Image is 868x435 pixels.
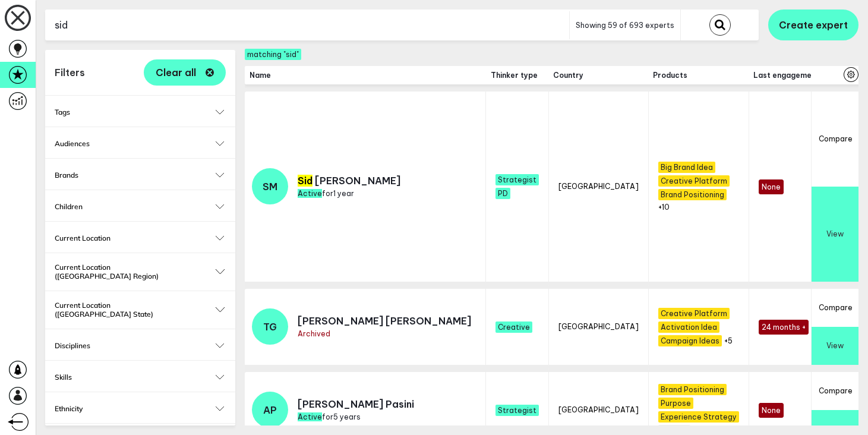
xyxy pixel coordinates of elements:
span: Strategist [495,174,539,185]
button: Compare [812,372,858,410]
span: Active [298,189,322,198]
p: [PERSON_NAME] [PERSON_NAME] [298,315,471,327]
button: View [812,187,858,282]
span: PD [495,188,510,199]
span: Archived [298,329,330,338]
button: Current Location ([GEOGRAPHIC_DATA] State) [55,301,226,319]
button: Brands [55,171,226,179]
span: Create expert [779,19,848,31]
span: 24 months + [759,320,809,335]
button: Audiences [55,139,226,148]
span: Purpose [658,398,693,409]
span: [GEOGRAPHIC_DATA] [558,405,639,414]
button: Current Location [55,234,226,242]
button: Ethnicity [55,404,226,413]
span: TG [263,321,277,333]
span: SM [263,181,277,193]
span: [GEOGRAPHIC_DATA] [558,182,639,191]
span: Brand Positioning [658,384,727,395]
span: Clear all [156,68,196,77]
button: Compare [812,92,858,187]
input: Search for name, tags and keywords here... [45,11,569,40]
span: Last engagement [753,71,819,80]
span: matching "sid" [245,49,301,60]
button: Disciplines [55,341,226,350]
span: for 5 years [298,412,361,421]
button: Tags [55,108,226,116]
button: +10 [658,203,670,212]
button: Skills [55,373,226,382]
span: Campaign Ideas [658,335,722,346]
span: AP [263,404,277,416]
button: +5 [724,336,733,345]
h1: Filters [55,67,85,78]
button: View [812,327,858,365]
span: Big Brand Idea [658,162,715,173]
span: [GEOGRAPHIC_DATA] [558,322,639,331]
p: [PERSON_NAME] [298,175,400,187]
button: Compare [812,289,858,327]
button: Create expert [768,10,858,40]
span: for 1 year [298,189,354,198]
span: Brand Positioning [658,189,727,200]
mark: Sid [298,175,313,187]
span: Experience Strategy [658,411,739,423]
p: [PERSON_NAME] Pasini [298,398,414,410]
span: Activation Idea [658,321,719,333]
span: None [759,179,784,194]
span: Creative Platform [658,308,730,319]
span: Creative Platform [658,175,730,187]
span: Thinker type [491,71,544,80]
span: Strategist [495,405,539,416]
span: None [759,403,784,418]
span: Products [653,71,744,80]
span: Active [298,412,322,421]
button: Current Location ([GEOGRAPHIC_DATA] Region) [55,263,226,280]
span: Name [250,71,481,80]
button: Children [55,202,226,211]
button: Clear all [144,59,226,86]
span: Creative [495,321,532,333]
span: Showing 59 of 693 experts [576,21,674,30]
span: Country [553,71,643,80]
